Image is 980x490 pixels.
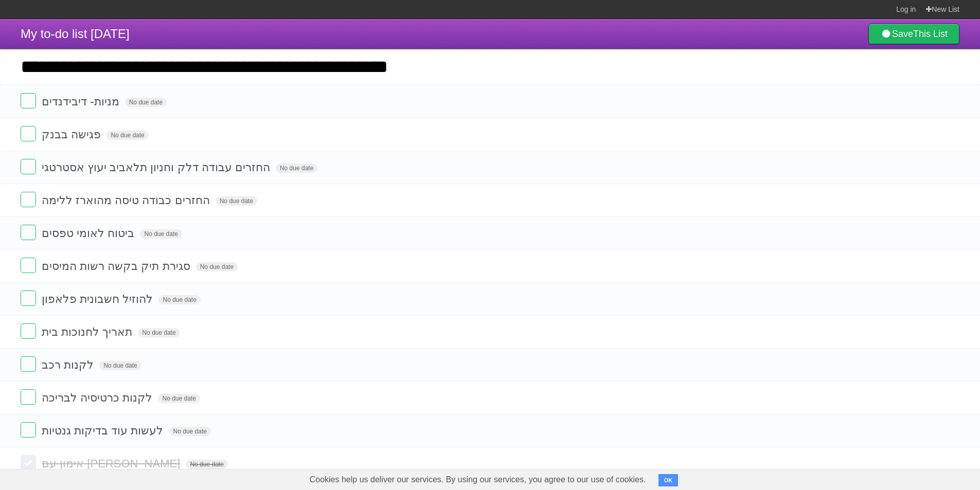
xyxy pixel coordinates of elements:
[42,325,135,338] span: תאריך לחנוכות בית
[196,262,238,271] span: No due date
[125,98,167,107] span: No due date
[42,424,166,437] span: לעשות עוד בדיקות גנטיות
[21,422,36,438] label: Done
[42,128,103,141] span: פגישה בבנק
[21,389,36,405] label: Done
[21,159,36,174] label: Done
[21,225,36,240] label: Done
[868,24,959,44] a: SaveThis List
[21,455,36,470] label: Done
[140,229,182,239] span: No due date
[106,131,148,140] span: No due date
[42,161,273,174] span: החזרים עבודה דלק וחניון תלאביב יעוץ אסטרטגי
[21,291,36,306] label: Done
[42,194,212,207] span: החזרים כבודה טיסה מהוארז ללימה
[658,474,679,486] button: OK
[42,358,96,371] span: לקנות רכב
[42,95,121,108] span: מניות- דיבידנדים
[21,27,130,41] span: My to-do list [DATE]
[21,356,36,372] label: Done
[42,391,155,404] span: לקנות כרטיסיה לבריכה
[42,293,155,305] span: להוזיל חשבונית פלאפון
[42,227,137,240] span: ביטוח לאומי טפסים
[299,469,656,490] span: Cookies help us deliver our services. By using our services, you agree to our use of cookies.
[21,323,36,339] label: Done
[42,457,183,470] span: אימון עם [PERSON_NAME]
[21,258,36,273] label: Done
[21,192,36,207] label: Done
[913,29,948,39] b: This List
[216,196,257,206] span: No due date
[186,460,227,469] span: No due date
[158,394,200,403] span: No due date
[21,93,36,108] label: Done
[169,427,211,436] span: No due date
[276,164,317,173] span: No due date
[99,361,141,370] span: No due date
[138,328,180,337] span: No due date
[21,126,36,141] label: Done
[42,260,192,273] span: סגירת תיק בקשה רשות המיסים
[158,295,200,304] span: No due date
